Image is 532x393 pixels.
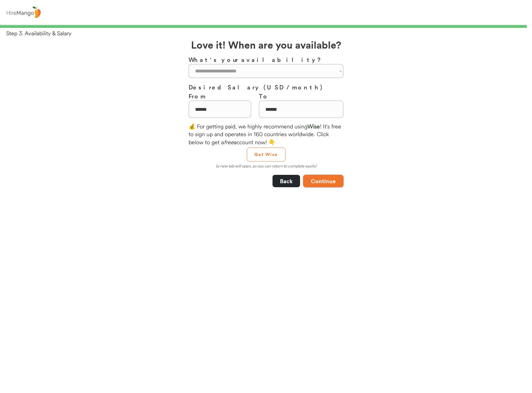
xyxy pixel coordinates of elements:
div: 99% [1,25,531,28]
h3: Desired Salary (USD / month) [189,83,343,92]
h2: Love it! When are you available? [191,37,341,52]
button: Back [273,175,300,187]
h3: What's your availability? [189,55,343,64]
button: Get Wise [247,148,286,162]
em: (a new tab will open, so you can return to complete easily) [216,163,316,168]
font: Wise [307,123,320,130]
div: 💰 For getting paid, we highly recommend using ! It's free to sign up and operates in 160 countrie... [189,123,343,146]
em: free [224,139,234,146]
h3: From [189,92,251,101]
button: Continue [303,175,343,187]
h3: To [259,92,343,101]
img: logo%20-%20hiremango%20gray.png [5,5,42,20]
div: Step 3. Availability & Salary [6,29,532,37]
